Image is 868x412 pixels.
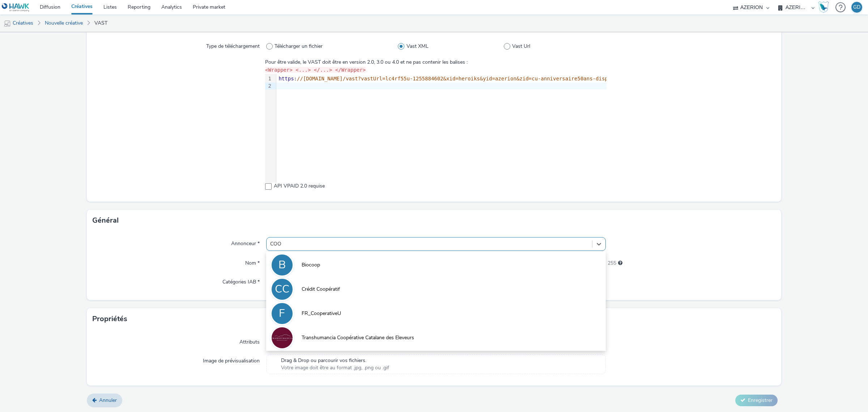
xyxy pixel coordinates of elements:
[853,2,860,13] div: GD
[512,43,530,50] span: Vast Url
[4,20,11,27] img: mobile
[618,260,622,267] div: 255 caractères maximum
[275,43,323,50] span: Télécharger un fichier
[608,260,616,267] span: 255
[275,279,289,299] div: CC
[278,76,294,81] span: https
[220,276,263,286] label: Catégories IAB *
[278,255,286,275] div: B
[407,43,429,50] span: Vast XML
[279,303,285,324] div: F
[87,394,122,407] a: Annuler
[92,215,119,226] h3: Général
[228,237,263,247] label: Annonceur *
[265,83,272,90] div: 2
[265,67,366,73] code: <Wrapper> <...> </...> </Wrapper>
[274,182,325,190] span: API VPAID 2.0 requise
[302,310,341,317] span: FR_CooperativeU
[735,395,778,406] button: Enregistrer
[242,257,263,267] label: Nom *
[818,1,829,13] img: Hawk Academy
[237,336,263,346] label: Attributs
[91,14,111,32] a: VAST
[302,334,414,341] span: Transhumancia Coopérative Catalane des Eleveurs
[41,14,86,32] a: Nouvelle créative
[200,354,263,365] label: Image de prévisualisation
[818,1,832,13] a: Hawk Academy
[281,364,389,371] span: Votre image doit être au format .jpg, .png ou .gif
[302,261,320,269] span: Biocoop
[203,40,263,50] label: Type de téléchargement
[748,397,773,404] span: Enregistrer
[281,357,389,364] span: Drag & Drop ou parcourir vos fichiers.
[302,286,340,293] span: Crédit Coopératif
[92,314,127,324] h3: Propriétés
[99,397,117,404] span: Annuler
[272,327,293,348] img: Transhumancia Coopérative Catalane des Eleveurs
[265,75,272,83] div: 1
[265,59,607,66] div: Pour être valide, le VAST doit être en version 2.0, 3.0 ou 4.0 et ne pas contenir les balises :
[2,3,30,12] img: undefined Logo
